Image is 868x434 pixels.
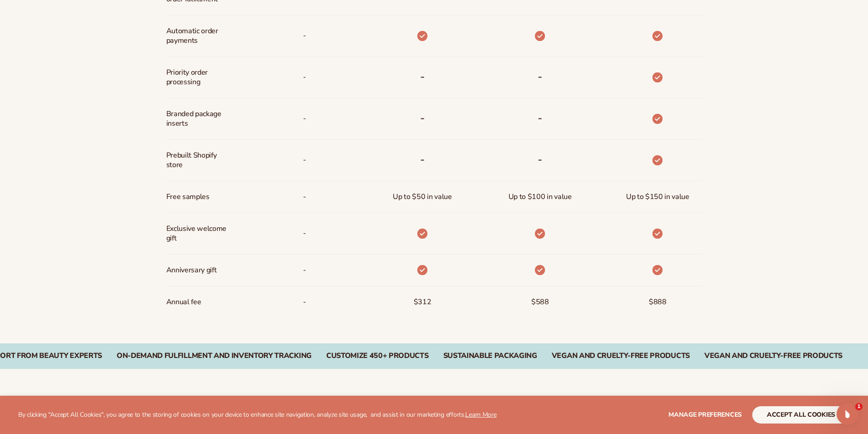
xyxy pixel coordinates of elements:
div: VEGAN AND CRUELTY-FREE PRODUCTS [552,352,690,360]
span: Up to $50 in value [393,189,452,205]
span: Manage preferences [668,410,742,419]
span: Exclusive welcome gift [166,220,227,247]
iframe: Intercom live chat [837,403,858,425]
span: Prebuilt Shopify store [166,147,227,174]
b: - [420,111,425,125]
span: - [303,294,306,311]
span: Priority order processing [166,64,227,91]
button: Manage preferences [668,406,742,424]
button: accept all cookies [752,406,850,424]
b: - [538,69,542,84]
span: Branded package inserts [166,106,227,132]
div: SUSTAINABLE PACKAGING [443,352,537,360]
span: Up to $150 in value [626,189,689,205]
span: Free samples [166,189,210,205]
b: - [538,152,542,167]
div: Vegan and Cruelty-Free Products [704,352,842,360]
span: - [303,152,306,168]
span: $588 [531,294,549,311]
span: Up to $100 in value [508,189,572,205]
span: Automatic order payments [166,23,227,49]
div: On-Demand Fulfillment and Inventory Tracking [117,352,312,360]
div: CUSTOMIZE 450+ PRODUCTS [326,352,429,360]
p: By clicking "Accept All Cookies", you agree to the storing of cookies on your device to enhance s... [18,411,497,419]
span: - [303,27,306,44]
span: - [303,110,306,127]
span: - [303,69,306,86]
span: - [303,225,306,242]
span: 1 [855,403,863,410]
span: - [303,189,306,205]
a: Learn More [465,410,496,419]
b: - [538,111,542,125]
b: - [420,69,425,84]
span: Anniversary gift [166,262,217,279]
span: - [303,262,306,279]
b: - [420,152,425,167]
span: $888 [649,294,667,311]
span: $312 [414,294,431,311]
span: Annual fee [166,294,201,311]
